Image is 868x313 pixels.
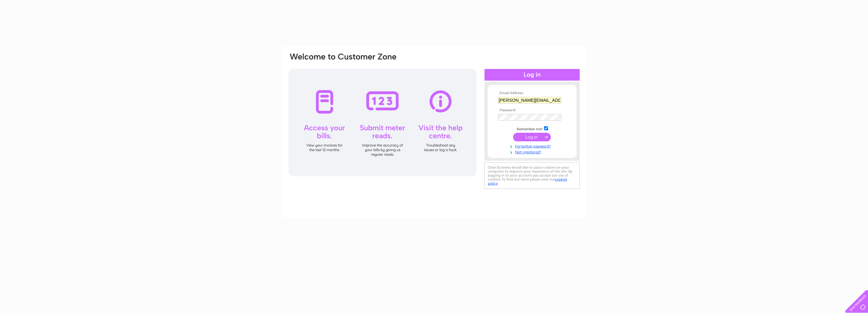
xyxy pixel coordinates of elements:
[496,125,568,132] td: Remember me?
[496,91,568,95] th: Email Address:
[485,162,580,189] div: Clear Business would like to place cookies on your computer to improve your experience of the sit...
[498,143,568,149] a: Forgotten password?
[488,177,567,185] a: cookies policy
[498,149,568,155] a: Not registered?
[496,108,568,113] th: Password:
[513,133,551,141] input: Submit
